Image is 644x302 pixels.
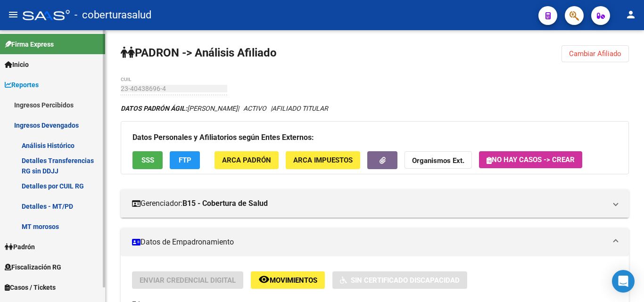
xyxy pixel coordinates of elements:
[121,46,277,59] strong: PADRON -> Análisis Afiliado
[5,39,54,49] span: Firma Express
[258,274,270,285] mat-icon: remove_red_eye
[132,151,163,169] button: SSS
[179,156,191,165] span: FTP
[5,59,29,70] span: Inicio
[132,237,606,247] mat-panel-title: Datos de Empadronamiento
[5,242,35,252] span: Padrón
[5,262,61,272] span: Fiscalización RG
[222,156,271,165] span: ARCA Padrón
[405,151,472,169] button: Organismos Ext.
[569,49,621,58] span: Cambiar Afiliado
[5,80,39,90] span: Reportes
[215,151,279,169] button: ARCA Padrón
[170,151,200,169] button: FTP
[412,157,464,165] strong: Organismos Ext.
[132,198,606,209] mat-panel-title: Gerenciador:
[141,156,154,165] span: SSS
[74,5,151,25] span: - coberturasalud
[121,105,328,112] i: | ACTIVO |
[121,228,629,256] mat-expansion-panel-header: Datos de Empadronamiento
[625,9,636,20] mat-icon: person
[561,45,629,62] button: Cambiar Afiliado
[487,155,575,164] span: No hay casos -> Crear
[251,271,325,289] button: Movimientos
[121,189,629,218] mat-expansion-panel-header: Gerenciador:B15 - Cobertura de Salud
[8,9,19,20] mat-icon: menu
[121,105,187,112] strong: DATOS PADRÓN ÁGIL:
[272,105,328,112] span: AFILIADO TITULAR
[182,198,268,209] strong: B15 - Cobertura de Salud
[612,270,635,293] div: Open Intercom Messenger
[293,156,353,165] span: ARCA Impuestos
[140,276,236,285] span: Enviar Credencial Digital
[121,105,238,112] span: [PERSON_NAME]
[5,282,56,293] span: Casos / Tickets
[132,131,617,144] h3: Datos Personales y Afiliatorios según Entes Externos:
[332,271,467,289] button: Sin Certificado Discapacidad
[286,151,360,169] button: ARCA Impuestos
[351,276,460,285] span: Sin Certificado Discapacidad
[270,276,317,285] span: Movimientos
[132,271,243,289] button: Enviar Credencial Digital
[479,151,582,168] button: No hay casos -> Crear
